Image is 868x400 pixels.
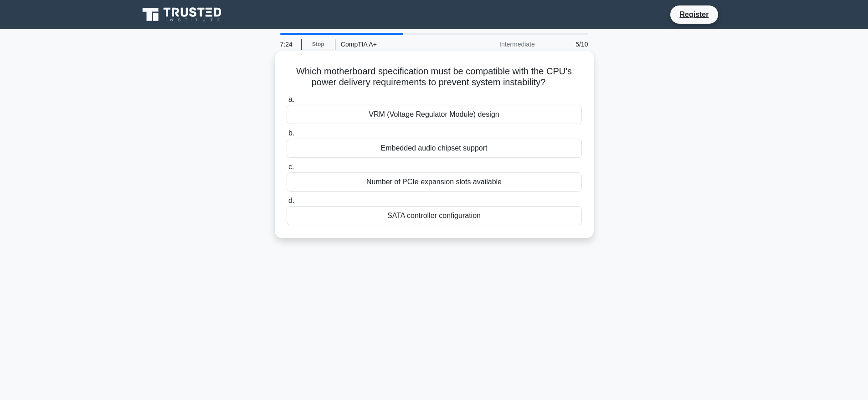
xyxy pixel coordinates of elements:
[674,9,714,20] a: Register
[288,197,294,204] span: d.
[287,206,582,225] div: SATA controller configuration
[287,105,582,124] div: VRM (Voltage Regulator Module) design
[288,129,294,137] span: b.
[288,95,294,103] span: a.
[461,35,540,53] div: Intermediate
[540,35,594,53] div: 5/10
[287,139,582,158] div: Embedded audio chipset support
[301,39,335,50] a: Stop
[335,35,461,53] div: CompTIA A+
[275,35,301,53] div: 7:24
[288,163,294,171] span: c.
[287,172,582,192] div: Number of PCIe expansion slots available
[286,66,583,88] h5: Which motherboard specification must be compatible with the CPU's power delivery requirements to ...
